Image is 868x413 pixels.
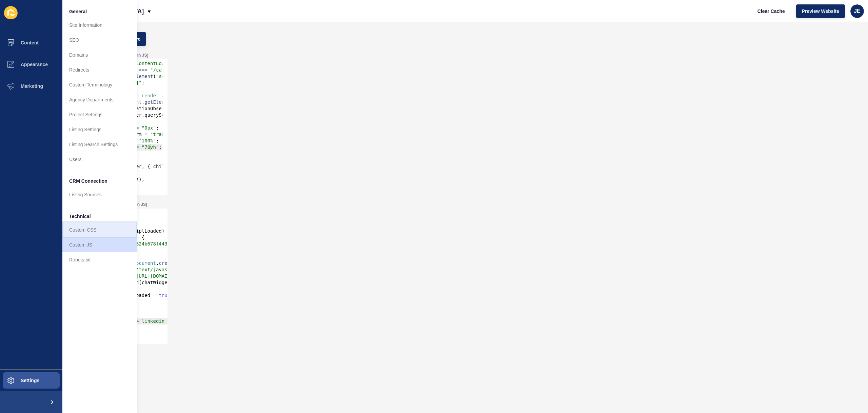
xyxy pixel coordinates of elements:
[752,4,791,18] button: Clear Cache
[62,122,137,137] a: Listing Settings
[62,252,137,267] a: Robots.txt
[62,77,137,92] a: Custom Terminology
[62,62,137,77] a: Redirects
[62,18,137,33] a: Site Information
[62,237,137,252] a: Custom JS
[62,137,137,152] a: Listing Search Settings
[62,92,137,107] a: Agency Departments
[62,152,137,167] a: Users
[62,47,137,62] a: Domains
[802,8,839,15] span: Preview Website
[62,107,137,122] a: Project Settings
[796,4,845,18] button: Preview Website
[69,213,91,220] span: Technical
[62,222,137,237] a: Custom CSS
[854,8,861,15] span: JE
[757,8,785,15] span: Clear Cache
[62,33,137,47] a: SEO
[69,178,107,184] span: CRM Connection
[62,187,137,202] a: Listing Sources
[69,8,87,15] span: General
